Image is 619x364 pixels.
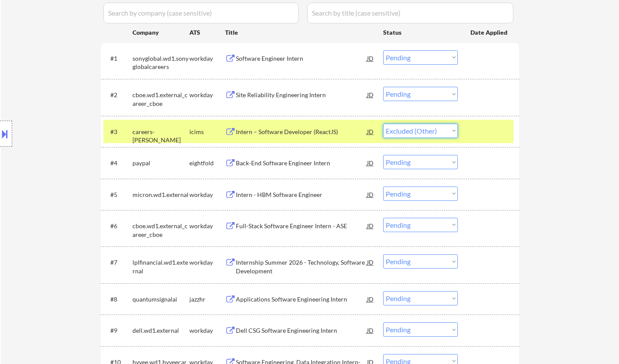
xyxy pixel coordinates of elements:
div: JD [366,254,375,270]
div: JD [366,322,375,338]
div: JD [366,218,375,233]
div: workday [189,190,225,199]
div: cboe.wd1.external_career_cboe [132,222,189,239]
div: Dell CSG Software Engineering Intern [236,326,367,335]
div: careers-[PERSON_NAME] [132,128,189,144]
div: JD [366,291,375,307]
div: JD [366,124,375,139]
div: quantumsignalai [132,295,189,304]
div: JD [366,50,375,66]
div: dell.wd1.external [132,326,189,335]
div: Full-Stack Software Engineer Intern - ASE [236,222,367,230]
div: workday [189,258,225,267]
div: Title [225,28,375,37]
div: cboe.wd1.external_career_cboe [132,91,189,108]
div: Site Reliability Engineering Intern [236,91,367,99]
div: Software Engineer Intern [236,54,367,63]
div: #6 [110,222,126,230]
div: JD [366,87,375,102]
div: paypal [132,159,189,167]
div: Company [132,28,189,37]
div: #7 [110,258,126,267]
div: JD [366,155,375,171]
div: icims [189,128,225,136]
div: workday [189,326,225,335]
div: workday [189,222,225,230]
div: workday [189,91,225,99]
div: Status [383,24,458,40]
div: lplfinancial.wd1.external [132,258,189,275]
div: Date Applied [470,28,509,37]
div: workday [189,54,225,63]
input: Search by title (case sensitive) [307,3,513,23]
div: sonyglobal.wd1.sonyglobalcareers [132,54,189,71]
div: eightfold [189,159,225,167]
div: #9 [110,326,126,335]
div: ATS [189,28,225,37]
div: micron.wd1.external [132,190,189,199]
div: Applications Software Engineering Intern [236,295,367,304]
div: Back-End Software Engineer Intern [236,159,367,167]
div: Internship Summer 2026 - Technology, Software Development [236,258,367,275]
div: #8 [110,295,126,304]
div: JD [366,187,375,202]
div: Intern – Software Developer (ReactJS) [236,128,367,136]
input: Search by company (case sensitive) [103,3,299,23]
div: Intern - HBM Software Engineer [236,190,367,199]
div: jazzhr [189,295,225,304]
